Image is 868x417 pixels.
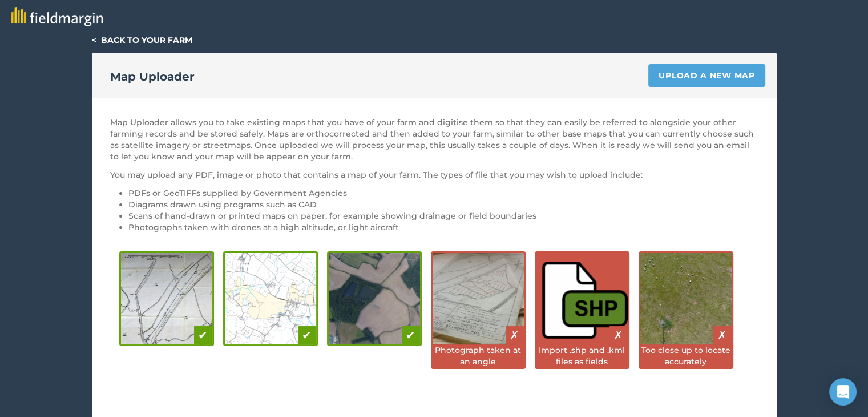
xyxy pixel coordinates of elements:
li: Photographs taken with drones at a high altitude, or light aircraft [128,222,758,233]
div: Open Intercom Messenger [829,378,857,406]
h2: Map Uploader [110,69,195,85]
a: Upload a new map [648,64,765,87]
img: Hand-drawn diagram is good [121,253,212,344]
img: Drone photography is good [329,253,420,344]
img: Close up images are bad [640,253,732,344]
div: ✔ [402,326,420,344]
img: Digital diagram is good [225,253,316,344]
div: Too close up to locate accurately [640,344,732,367]
div: ✗ [609,326,628,344]
img: fieldmargin logo [11,7,103,26]
li: Scans of hand-drawn or printed maps on paper, for example showing drainage or field boundaries [128,210,758,222]
a: < Back to your farm [92,35,192,45]
div: ✔ [194,326,212,344]
div: ✗ [713,326,732,344]
div: Import .shp and .kml files as fields [536,344,628,367]
div: Photograph taken at an angle [433,344,524,367]
div: ✗ [506,326,524,344]
p: You may upload any PDF, image or photo that contains a map of your farm. The types of file that y... [110,169,758,181]
li: PDFs or GeoTIFFs supplied by Government Agencies [128,187,758,199]
li: Diagrams drawn using programs such as CAD [128,199,758,210]
img: Photos taken at an angle are bad [433,253,524,344]
div: ✔ [298,326,316,344]
p: Map Uploader allows you to take existing maps that you have of your farm and digitise them so tha... [110,117,758,162]
img: Shapefiles are bad [536,253,628,344]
